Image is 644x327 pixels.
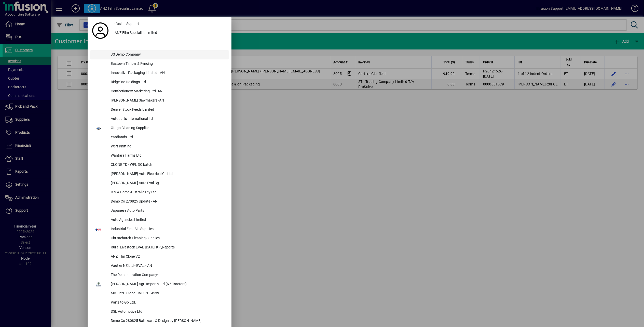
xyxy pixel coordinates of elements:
button: Rural Livestock EVAL [DATE] KR_Reports [90,243,229,252]
div: Christchurch Cleaning Supplies [107,234,229,243]
button: Industrial First Aid Supplies [90,225,229,234]
button: Christchurch Cleaning Supplies [90,234,229,243]
div: Eastown Timber & Fencing [107,59,229,69]
button: Demo Co 270825 Update - AN [90,197,229,206]
button: The Demonstration Company* [90,271,229,280]
button: Ridgeline Holdings Ltd [90,78,229,87]
div: [PERSON_NAME] Auto Eval Cg [107,179,229,188]
div: Confectionery Marketing Ltd- AN [107,87,229,96]
button: Otago Cleaning Supplies [90,124,229,133]
button: ANZ Film Specialist Limited [111,29,229,38]
button: Eastown Timber & Fencing [90,59,229,69]
div: DSL Automotive Ltd [107,307,229,317]
div: Autoparts International ltd [107,115,229,124]
button: MD - P2G Clone - INFSN-14539 [90,289,229,298]
button: Vautier NZ Ltd - EVAL - AN [90,261,229,271]
button: Innovative Packaging Limited - AN [90,69,229,78]
div: Ridgeline Holdings Ltd [107,78,229,87]
a: Infusion Support [111,19,229,29]
div: Parts to Go Ltd. [107,298,229,307]
button: Weft Knitting [90,142,229,151]
button: [PERSON_NAME] Sawmakers -AN [90,96,229,105]
button: D & A Home Australia Pty Ltd [90,188,229,197]
div: [PERSON_NAME] Sawmakers -AN [107,96,229,105]
div: Yardlands Ltd [107,133,229,142]
div: D & A Home Australia Pty Ltd [107,188,229,197]
div: Wantara Farms Ltd [107,151,229,160]
button: Auto Agencies Limited [90,216,229,225]
div: Denver Stock Feeds Limited [107,105,229,115]
button: Wantara Farms Ltd [90,151,229,160]
a: Profile [90,26,111,35]
div: Vautier NZ Ltd - EVAL - AN [107,261,229,271]
button: ANZ Film Clone V2 [90,252,229,261]
button: Confectionery Marketing Ltd- AN [90,87,229,96]
span: Infusion Support [113,21,139,27]
button: DSL Automotive Ltd [90,307,229,317]
button: Autoparts International ltd [90,115,229,124]
div: Otago Cleaning Supplies [107,124,229,133]
button: [PERSON_NAME] Agri-Imports Ltd (NZ Tractors) [90,280,229,289]
button: JS Demo Company [90,50,229,59]
div: Demo Co 280825 Bathware & Design by [PERSON_NAME] [107,317,229,326]
button: Parts to Go Ltd. [90,298,229,307]
div: JS Demo Company [107,50,229,59]
button: Japanese Auto Parts [90,206,229,216]
button: Denver Stock Feeds Limited [90,105,229,115]
div: MD - P2G Clone - INFSN-14539 [107,289,229,298]
div: Demo Co 270825 Update - AN [107,197,229,206]
div: The Demonstration Company* [107,271,229,280]
div: [PERSON_NAME] Auto Electrical Co Ltd [107,170,229,179]
div: Auto Agencies Limited [107,216,229,225]
div: Rural Livestock EVAL [DATE] KR_Reports [107,243,229,252]
button: Yardlands Ltd [90,133,229,142]
div: Weft Knitting [107,142,229,151]
button: CLONE TD - WFL DC batch [90,160,229,170]
button: [PERSON_NAME] Auto Eval Cg [90,179,229,188]
div: CLONE TD - WFL DC batch [107,160,229,170]
div: Industrial First Aid Supplies [107,225,229,234]
div: Innovative Packaging Limited - AN [107,69,229,78]
div: ANZ Film Clone V2 [107,252,229,261]
div: [PERSON_NAME] Agri-Imports Ltd (NZ Tractors) [107,280,229,289]
button: [PERSON_NAME] Auto Electrical Co Ltd [90,170,229,179]
div: Japanese Auto Parts [107,206,229,216]
button: Demo Co 280825 Bathware & Design by [PERSON_NAME] [90,317,229,326]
